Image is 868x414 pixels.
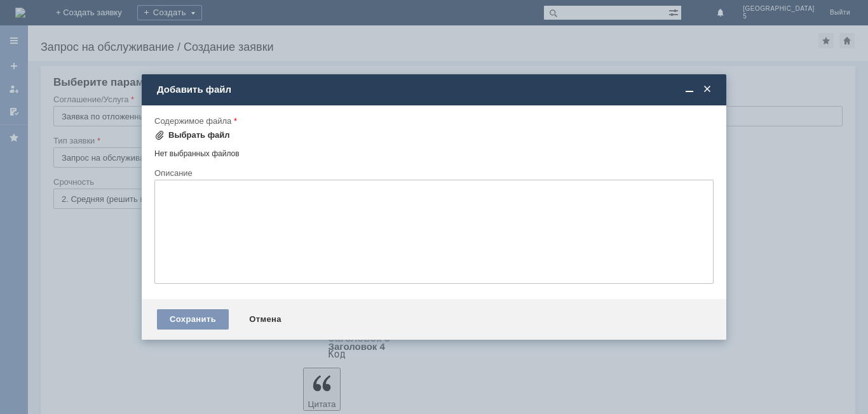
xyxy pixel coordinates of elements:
span: Свернуть (Ctrl + M) [683,84,696,95]
div: Содержимое файла [154,117,711,125]
span: Закрыть [701,84,714,95]
div: Описание [154,169,711,177]
div: Нет выбранных файлов [154,144,714,159]
div: Выбрать файл [168,130,230,140]
div: Добавить файл [157,84,714,95]
div: [PERSON_NAME]/ [PERSON_NAME] удалить отложенный чек за [DATE] [5,5,186,25]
